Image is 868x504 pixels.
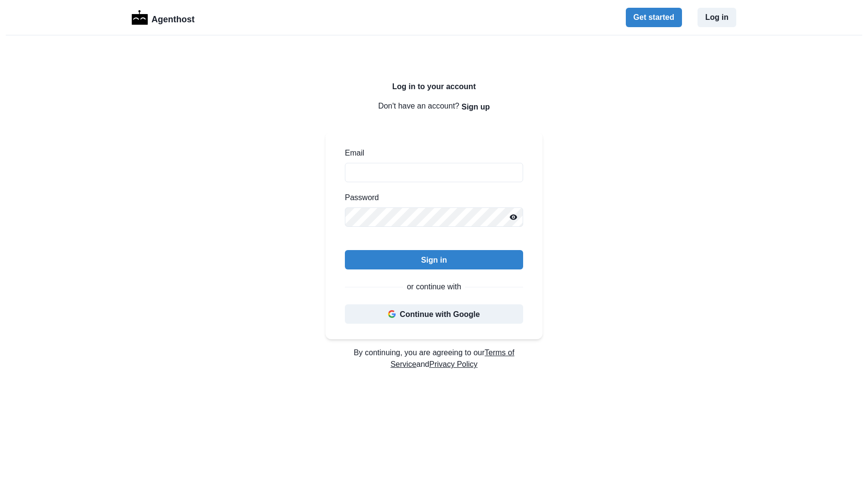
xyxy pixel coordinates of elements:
h2: Log in to your account [325,82,542,91]
button: Get started [626,8,682,27]
img: Logo [132,10,148,25]
p: Don't have an account? [325,97,542,116]
a: Terms of Service [390,348,514,368]
p: or continue with [407,281,461,293]
button: Reveal password [504,207,523,227]
a: LogoAgenthost [132,9,195,26]
p: Agenthost [152,9,195,26]
a: Privacy Policy [429,360,478,368]
button: Log in [697,8,736,27]
p: By continuing, you are agreeing to our and [325,347,542,370]
label: Email [345,147,517,159]
label: Password [345,192,517,204]
button: Continue with Google [345,304,523,324]
button: Sign in [345,250,523,269]
button: Sign up [462,97,490,116]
